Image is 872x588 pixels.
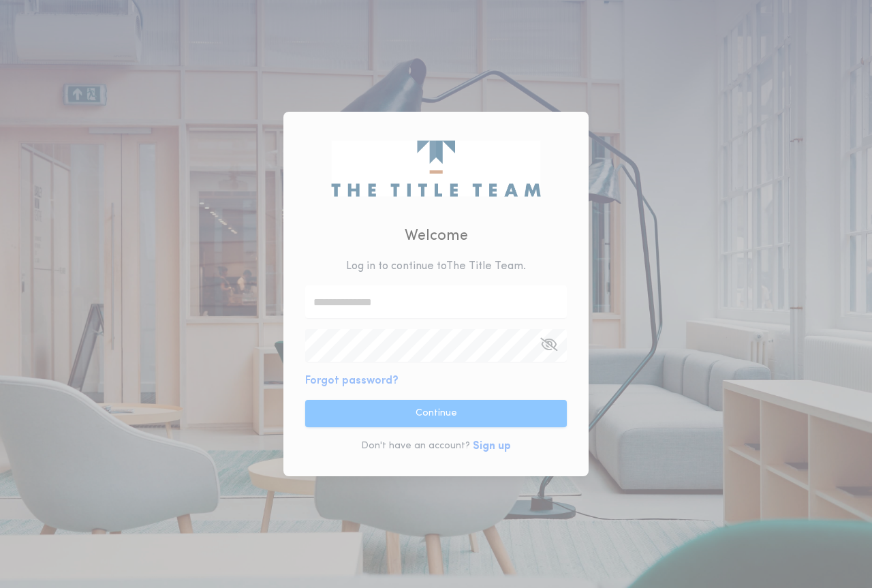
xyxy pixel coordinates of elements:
button: Forgot password? [305,373,399,389]
p: Don't have an account? [361,439,470,453]
button: Continue [305,400,567,427]
p: Log in to continue to The Title Team . [346,258,526,275]
img: logo [331,140,540,196]
button: Sign up [473,438,511,454]
h2: Welcome [405,225,468,247]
